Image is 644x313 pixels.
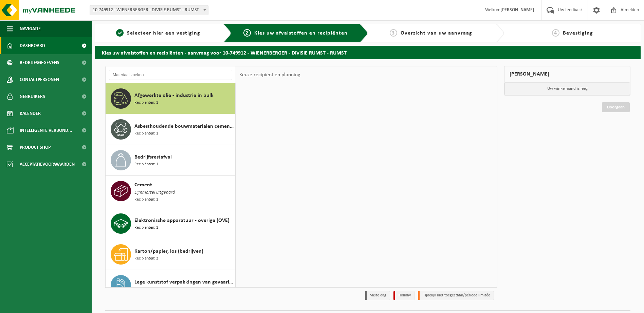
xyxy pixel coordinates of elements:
[236,66,304,83] div: Keuze recipiënt en planning
[134,91,214,100] span: Afgewerkte olie - industrie in bulk
[20,54,59,71] span: Bedrijfsgegevens
[390,29,397,37] span: 3
[418,291,494,300] li: Tijdelijk niet toegestaan/période limitée
[552,29,559,37] span: 4
[134,153,172,161] span: Bedrijfsrestafval
[127,30,200,36] span: Selecteer hier een vestiging
[106,114,236,145] button: Asbesthoudende bouwmaterialen cementgebonden (hechtgebonden) Recipiënten: 1
[106,145,236,176] button: Bedrijfsrestafval Recipiënten: 1
[243,29,251,37] span: 2
[134,278,234,286] span: Lege kunststof verpakkingen van gevaarlijke stoffen
[134,255,158,262] span: Recipiënten: 2
[116,29,124,37] span: 1
[134,247,203,255] span: Karton/papier, los (bedrijven)
[504,82,630,95] p: Uw winkelmand is leeg
[20,20,41,37] span: Navigatie
[20,122,72,139] span: Intelligente verbond...
[134,189,175,196] span: Lijmmortel uitgehard
[134,122,234,130] span: Asbesthoudende bouwmaterialen cementgebonden (hechtgebonden)
[20,71,59,88] span: Contactpersonen
[134,161,158,168] span: Recipiënten: 1
[20,88,45,105] span: Gebruikers
[95,46,641,59] h2: Kies uw afvalstoffen en recipiënten - aanvraag voor 10-749912 - WIENERBERGER - DIVISIE RUMST - RUMST
[106,270,236,301] button: Lege kunststof verpakkingen van gevaarlijke stoffen Recipiënten: 1
[393,291,415,300] li: Holiday
[134,181,152,189] span: Cement
[602,102,630,112] a: Doorgaan
[106,176,236,208] button: Cement Lijmmortel uitgehard Recipiënten: 1
[134,196,158,203] span: Recipiënten: 1
[106,83,236,114] button: Afgewerkte olie - industrie in bulk Recipiënten: 1
[106,239,236,270] button: Karton/papier, los (bedrijven) Recipiënten: 2
[106,208,236,239] button: Elektronische apparatuur - overige (OVE) Recipiënten: 1
[90,5,208,15] span: 10-749912 - WIENERBERGER - DIVISIE RUMST - RUMST
[134,216,229,225] span: Elektronische apparatuur - overige (OVE)
[365,291,390,300] li: Vaste dag
[134,130,158,137] span: Recipiënten: 1
[20,37,45,54] span: Dashboard
[563,30,593,36] span: Bevestiging
[109,70,232,80] input: Materiaal zoeken
[134,225,158,231] span: Recipiënten: 1
[90,5,208,15] span: 10-749912 - WIENERBERGER - DIVISIE RUMST - RUMST
[500,7,534,13] strong: [PERSON_NAME]
[20,139,51,156] span: Product Shop
[134,286,158,293] span: Recipiënten: 1
[134,100,158,106] span: Recipiënten: 1
[20,156,75,173] span: Acceptatievoorwaarden
[504,66,630,82] div: [PERSON_NAME]
[401,30,472,36] span: Overzicht van uw aanvraag
[98,29,218,37] a: 1Selecteer hier een vestiging
[254,30,348,36] span: Kies uw afvalstoffen en recipiënten
[20,105,41,122] span: Kalender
